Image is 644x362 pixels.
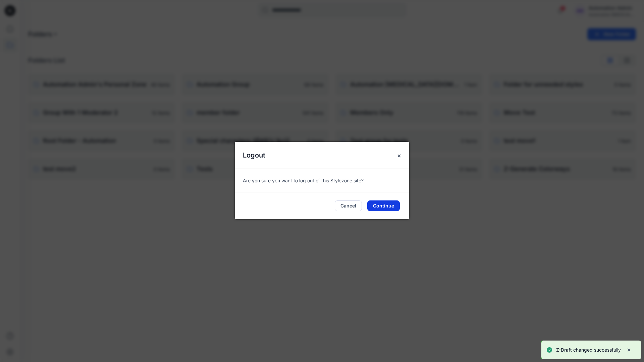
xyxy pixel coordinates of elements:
p: Are you sure you want to log out of this Stylezone site? [243,177,401,184]
button: Close [393,150,405,162]
button: Continue [367,200,400,211]
p: Z-Draft changed successfully [556,346,621,354]
button: Cancel [335,200,362,211]
div: Notifications-bottom-right [538,338,644,362]
h5: Logout [235,142,273,169]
